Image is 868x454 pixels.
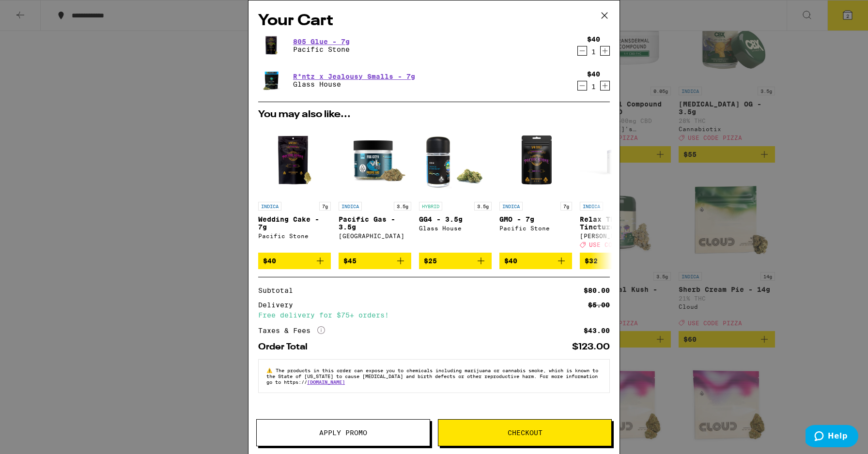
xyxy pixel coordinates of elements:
a: R*ntz x Jealousy Smalls - 7g [293,73,415,80]
span: Checkout [508,429,542,436]
span: USE CODE PIZZA [589,242,643,248]
a: Open page for GG4 - 3.5g from Glass House [419,124,492,253]
button: Increment [600,46,610,56]
span: $32 [585,257,598,265]
p: Pacific Gas - 3.5g [339,215,411,231]
button: Checkout [438,419,612,446]
div: 1 [587,83,600,91]
img: Glass House - R*ntz x Jealousy Smalls - 7g [258,67,285,94]
div: Order Total [258,343,314,351]
button: Add to bag [419,253,492,269]
button: Apply Promo [256,419,430,446]
div: Free delivery for $75+ orders! [258,312,610,318]
button: Add to bag [258,253,331,269]
div: Taxes & Fees [258,326,325,335]
div: Glass House [419,225,492,231]
a: 805 Glue - 7g [293,38,350,45]
div: $123.00 [572,343,610,351]
p: INDICA [499,202,523,211]
p: 3.5g [474,202,492,211]
button: Add to bag [339,253,411,269]
span: ⚠️ [266,367,276,373]
span: Apply Promo [319,429,367,436]
button: Add to bag [580,253,652,269]
div: $40 [587,35,600,43]
div: $5.00 [588,302,610,308]
button: Increment [600,81,610,91]
div: 1 [587,48,600,56]
img: Glass House - GG4 - 3.5g [419,124,492,197]
button: Decrement [577,46,587,56]
div: $80.00 [584,287,610,294]
div: Delivery [258,302,300,308]
div: [PERSON_NAME]'s Medicinals [580,233,652,239]
img: Pacific Stone - Wedding Cake - 7g [258,124,331,197]
img: Fog City Farms - Pacific Gas - 3.5g [339,124,411,197]
div: Pacific Stone [258,233,331,239]
h2: You may also like... [258,110,610,120]
span: $40 [504,257,517,265]
p: 3.5g [394,202,411,211]
div: $40 [587,70,600,78]
button: Decrement [577,81,587,91]
a: Open page for GMO - 7g from Pacific Stone [499,124,572,253]
h2: Your Cart [258,10,610,32]
a: Open page for Relax THC Tincture - 1000mg from Mary's Medicinals [580,124,652,253]
span: $40 [263,257,276,265]
p: INDICA [580,202,603,211]
span: The products in this order can expose you to chemicals including marijuana or cannabis smoke, whi... [266,367,598,385]
button: Add to bag [499,253,572,269]
p: 7g [560,202,572,211]
span: $45 [343,257,356,265]
span: $25 [424,257,437,265]
div: $43.00 [584,327,610,334]
img: Pacific Stone - 805 Glue - 7g [258,32,285,59]
p: GMO - 7g [499,215,572,223]
p: INDICA [339,202,362,211]
div: Pacific Stone [499,225,572,231]
a: Open page for Wedding Cake - 7g from Pacific Stone [258,124,331,253]
p: HYBRID [419,202,442,211]
img: Mary's Medicinals - Relax THC Tincture - 1000mg [580,124,652,197]
img: Pacific Stone - GMO - 7g [499,124,572,197]
iframe: Opens a widget where you can find more information [806,425,858,449]
p: GG4 - 3.5g [419,215,492,223]
p: Pacific Stone [293,45,350,53]
p: 7g [319,202,331,211]
a: Open page for Pacific Gas - 3.5g from Fog City Farms [339,124,411,253]
div: [GEOGRAPHIC_DATA] [339,233,411,239]
p: Glass House [293,80,415,88]
a: [DOMAIN_NAME] [307,379,345,385]
p: Wedding Cake - 7g [258,215,331,231]
div: Subtotal [258,287,300,294]
p: Relax THC Tincture - 1000mg [580,215,652,231]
